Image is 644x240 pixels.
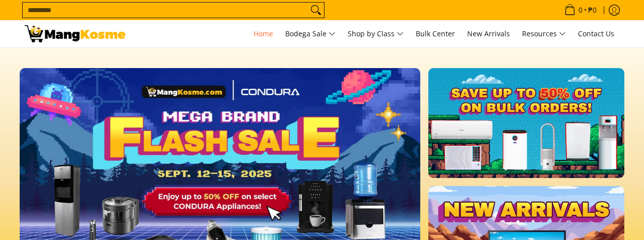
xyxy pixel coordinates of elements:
span: ₱0 [587,7,598,14]
span: Bodega Sale [285,28,336,40]
a: Contact Us [573,20,619,47]
span: Bulk Center [416,29,455,38]
img: Mang Kosme: Your Home Appliances Warehouse Sale Partner! [25,25,125,42]
span: Contact Us [578,29,614,38]
span: Home [253,29,273,38]
span: 0 [577,7,584,14]
a: New Arrivals [462,20,515,47]
nav: Main Menu [136,20,619,47]
span: • [561,5,600,16]
span: Shop by Class [348,28,404,40]
a: Shop by Class [343,20,409,47]
a: Home [248,20,278,47]
a: Bulk Center [411,20,460,47]
a: Bodega Sale [280,20,341,47]
span: New Arrivals [467,29,510,38]
span: Resources [522,28,566,40]
a: Resources [517,20,571,47]
button: Search [308,3,324,18]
